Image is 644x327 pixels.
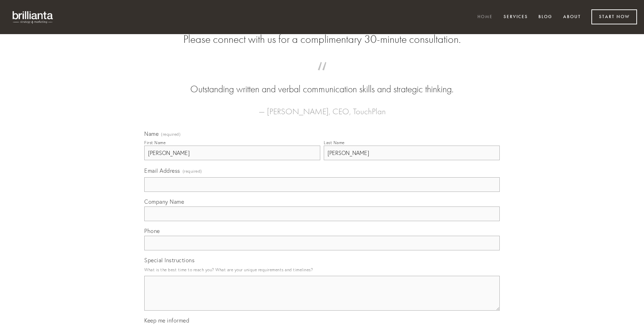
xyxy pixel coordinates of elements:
[144,265,500,274] p: What is the best time to reach you? What are your unique requirements and timelines?
[155,69,489,96] blockquote: Outstanding written and verbal communication skills and strategic thinking.
[144,33,500,46] h2: Please connect with us for a complimentary 30-minute consultation.
[534,11,557,23] a: Blog
[144,257,194,264] span: Special Instructions
[144,167,180,174] span: Email Address
[499,11,532,23] a: Services
[473,11,497,23] a: Home
[7,7,59,27] img: brillianta - research, strategy, marketing
[155,96,489,118] figcaption: — [PERSON_NAME], CEO, TouchPlan
[144,198,184,205] span: Company Name
[591,9,637,24] a: Start Now
[155,69,489,83] span: “
[559,11,585,23] a: About
[144,227,160,234] span: Phone
[324,140,345,145] div: Last Name
[161,132,181,137] span: (required)
[144,317,189,324] span: Keep me informed
[144,130,159,137] span: Name
[183,166,202,176] span: (required)
[144,140,166,145] div: First Name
